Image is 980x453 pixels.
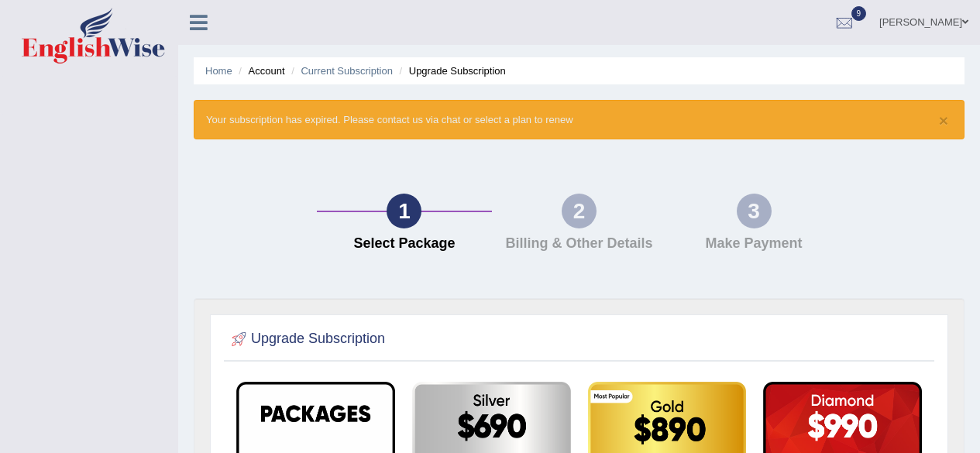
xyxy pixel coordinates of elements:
[396,63,506,78] li: Upgrade Subscription
[228,328,385,351] h2: Upgrade Subscription
[851,6,867,21] span: 9
[301,65,393,77] a: Current Subscription
[205,65,232,77] a: Home
[737,194,772,228] div: 3
[235,63,284,78] li: Account
[562,194,597,228] div: 2
[500,236,659,252] h4: Billing & Other Details
[325,236,484,252] h4: Select Package
[387,194,421,228] div: 1
[194,100,965,139] div: Your subscription has expired. Please contact us via chat or select a plan to renew
[939,112,948,129] button: ×
[674,236,834,252] h4: Make Payment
